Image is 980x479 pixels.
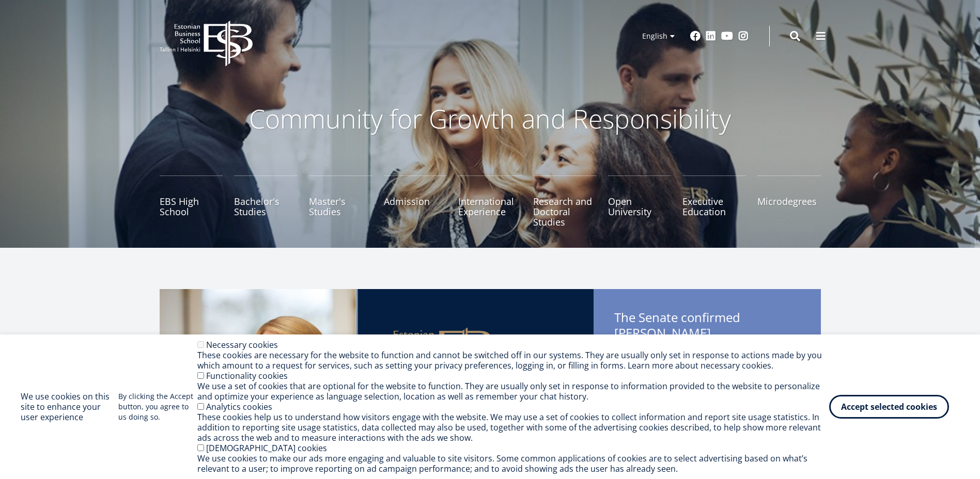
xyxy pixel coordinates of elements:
a: Master's Studies [309,175,372,227]
a: Youtube [721,31,733,41]
div: We use cookies to make our ads more engaging and valuable to site visitors. Some common applicati... [197,453,829,474]
div: These cookies help us to understand how visitors engage with the website. We may use a set of coo... [197,412,829,443]
a: Research and Doctoral Studies [533,175,597,227]
a: Executive Education [682,175,746,227]
a: Microdegrees [757,175,821,227]
label: Functionality cookies [206,370,288,381]
p: Community for Growth and Responsibility [216,103,764,134]
label: Necessary cookies [206,339,278,350]
label: Analytics cookies [206,401,272,412]
label: [DEMOGRAPHIC_DATA] cookies [206,442,327,454]
div: We use a set of cookies that are optional for the website to function. They are usually only set ... [197,381,829,402]
div: These cookies are necessary for the website to function and cannot be switched off in our systems... [197,350,829,371]
a: Instagram [738,31,749,41]
a: Linkedin [706,31,716,41]
span: The Senate confirmed [PERSON_NAME] [614,310,800,359]
a: Facebook [690,31,701,41]
h2: We use cookies on this site to enhance your user experience [21,391,118,422]
a: International Experience [458,175,522,227]
p: By clicking the Accept button, you agree to us doing so. [118,391,197,422]
a: EBS High School [160,175,223,227]
a: Open University [608,175,672,227]
a: Bachelor's Studies [234,175,298,227]
button: Accept selected cookies [829,395,949,419]
a: Admission [384,175,447,227]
